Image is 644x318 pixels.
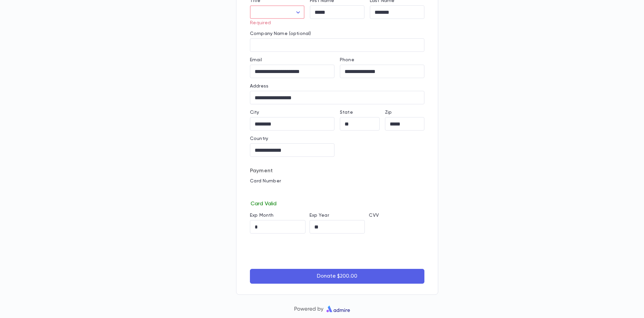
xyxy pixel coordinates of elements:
label: Exp Month [250,213,273,218]
label: Phone [340,57,354,63]
label: Email [250,57,262,63]
p: Card Valid [250,199,424,207]
iframe: cvv [369,220,424,234]
label: Address [250,83,268,89]
p: Card Number [250,178,424,184]
label: Exp Year [310,213,329,218]
div: ​ [250,6,304,19]
label: City [250,110,259,115]
iframe: card [250,186,424,199]
p: Payment [250,168,424,174]
button: Donate $200.00 [250,269,424,284]
label: State [340,110,353,115]
label: Country [250,136,268,141]
p: CVV [369,213,424,218]
label: Company Name (optional) [250,31,311,36]
p: Required [250,20,300,26]
label: Zip [385,110,392,115]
